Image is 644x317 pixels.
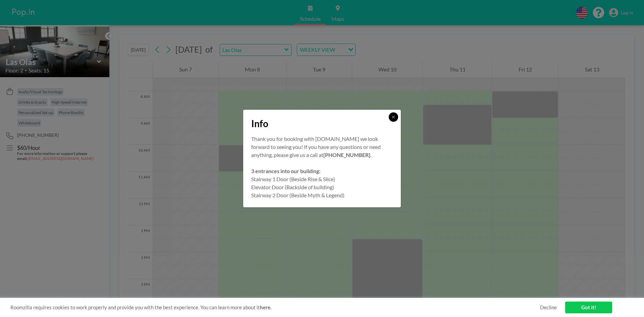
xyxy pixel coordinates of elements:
p: Stairway 1 Door (Beside Rise & Slice) [251,175,393,183]
span: Info [251,118,268,129]
p: Stairway 2 Door (Beside Myth & Legend) [251,191,393,199]
p: Elevator Door (Backside of building) [251,183,393,191]
a: Got it! [565,302,612,313]
a: here. [260,304,271,310]
strong: [PHONE_NUMBER] [323,152,370,158]
span: Roomzilla requires cookies to work properly and provide you with the best experience. You can lea... [10,304,540,311]
strong: 3 entrances into our building: [251,168,320,174]
p: Thank you for booking with [DOMAIN_NAME] we look forward to seeing you! If you have any questions... [251,135,393,159]
a: Decline [540,304,557,311]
